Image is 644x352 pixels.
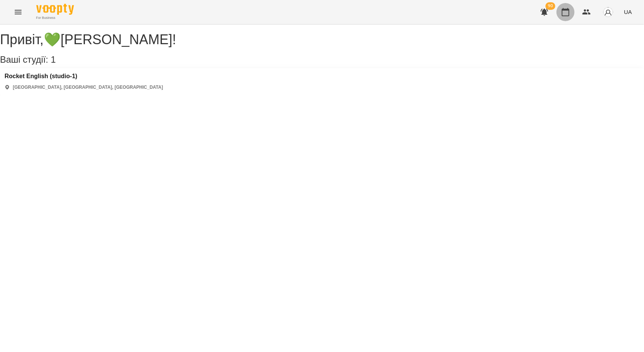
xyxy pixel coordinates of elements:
span: 1 [51,54,55,65]
span: For Business [36,15,74,20]
span: 90 [546,2,555,10]
button: UA [621,5,635,19]
img: Voopty Logo [36,4,74,15]
p: [GEOGRAPHIC_DATA], [GEOGRAPHIC_DATA], [GEOGRAPHIC_DATA] [13,84,163,91]
img: avatar_s.png [603,7,613,17]
button: Menu [9,3,27,21]
a: Rocket English (studio-1) [5,73,163,80]
span: UA [624,8,632,16]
